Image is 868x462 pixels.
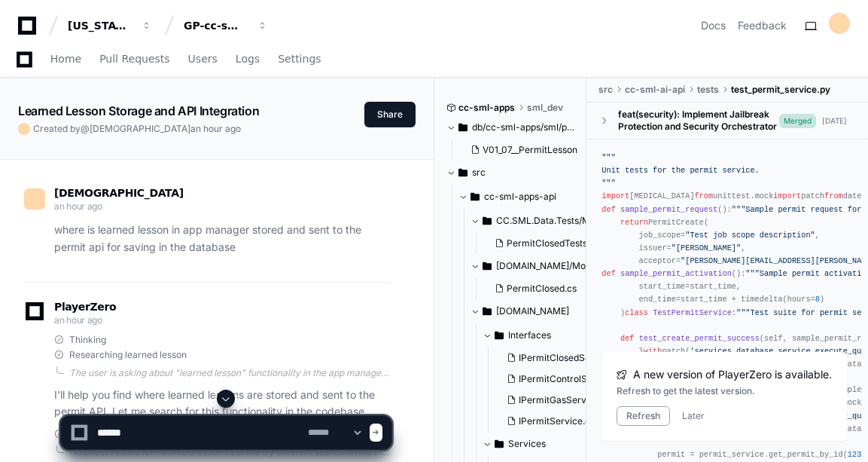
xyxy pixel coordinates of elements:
span: Logs [236,54,260,63]
span: Home [50,54,81,63]
span: Thinking [69,334,106,346]
button: IPermitControlService.cs [501,369,615,390]
span: Pull Requests [99,54,169,63]
span: IPermitControlService.cs [519,373,626,385]
span: A new version of PlayerZero is available. [633,367,832,382]
span: PlayerZero [54,302,116,311]
button: PermitClosed.cs [489,278,591,299]
span: def [620,334,634,343]
svg: Directory [458,118,468,136]
button: db/cc-sml-apps/sml/public-all [446,115,576,139]
span: class [625,308,648,317]
button: [DOMAIN_NAME]/Models [471,254,600,278]
span: TestPermitService [653,308,732,317]
span: an hour ago [54,200,102,212]
span: "[PERSON_NAME]" [672,243,741,252]
span: [DEMOGRAPHIC_DATA] [54,187,184,199]
span: cc-sml-apps [458,102,515,114]
span: an hour ago [54,314,102,326]
div: [US_STATE] Pacific [68,18,132,33]
span: src [472,167,486,179]
button: IPermitClosedService.cs [501,347,615,369]
p: where is learned lesson in app manager stored and sent to the permit api for saving in the database [54,222,391,256]
span: Created by [33,123,241,135]
svg: Directory [458,164,468,182]
span: sample_permit_activation [620,269,732,278]
button: cc-sml-apps-api [458,185,588,209]
button: Feedback [738,18,787,33]
a: Pull Requests [99,42,169,77]
span: def [602,205,615,214]
span: 8 [815,295,820,304]
span: V01_07__PermitLessonLearned.sql [483,144,627,156]
svg: Directory [483,257,492,275]
button: CC.SML.Data.Tests/Models [471,209,600,233]
app-text-character-animate: Learned Lesson Storage and API Integration [18,103,259,118]
a: Users [188,42,218,77]
button: Refresh [617,406,670,426]
span: tests [697,84,719,96]
span: an hour ago [190,123,241,134]
span: Merged [779,114,816,128]
span: def [602,269,615,278]
button: Later [682,410,705,422]
button: PermitClosedTests.cs [489,233,599,254]
button: V01_07__PermitLessonLearned.sql [464,139,579,161]
div: [DATE] [822,115,847,127]
span: test_permit_service.py [731,84,830,96]
span: from [695,191,714,200]
svg: Directory [495,326,504,344]
span: @ [81,123,90,134]
span: cc-sml-ai-api [625,84,685,96]
span: [DEMOGRAPHIC_DATA] [90,123,190,134]
span: cc-sml-apps-api [484,191,556,203]
span: PermitClosed.cs [507,283,577,295]
span: import [602,191,629,200]
div: feat(security): Implement Jailbreak Protection and Security Orchestrator [618,109,779,133]
button: GP-cc-sml-apps [178,12,274,39]
svg: Directory [483,212,492,230]
svg: Directory [483,302,492,320]
button: src [446,161,576,185]
span: "Test job scope description" [685,231,815,240]
span: [DOMAIN_NAME] [496,305,569,317]
span: from [824,191,843,200]
span: return [620,218,648,227]
span: sml_dev [527,102,563,114]
a: Home [50,42,81,77]
p: I'll help you find where learned lessons are stored and sent to the permit API. Let me search for... [54,387,391,421]
span: Researching learned lesson [69,349,187,361]
span: CC.SML.Data.Tests/Models [496,215,600,227]
button: Share [364,102,416,127]
button: [US_STATE] Pacific [62,12,158,39]
a: Logs [236,42,260,77]
button: [DOMAIN_NAME] [471,299,600,323]
span: """ Unit tests for the permit service. """ [602,153,759,188]
span: PermitClosedTests.cs [507,237,599,249]
div: The user is asking about "learned lesson" functionality in the app manager and how it's stored an... [69,367,391,379]
svg: Directory [471,188,480,206]
span: sample_permit_request [620,205,717,214]
div: GP-cc-sml-apps [184,18,248,33]
span: import [773,191,801,200]
div: Refresh to get the latest version. [617,385,832,397]
a: Docs [701,18,726,33]
span: with [644,347,662,356]
span: IPermitClosedService.cs [519,352,624,364]
span: src [598,84,613,96]
span: db/cc-sml-apps/sml/public-all [472,121,576,133]
button: Interfaces [483,323,612,347]
span: Interfaces [508,329,551,341]
span: Settings [278,54,321,63]
span: Users [188,54,218,63]
a: Settings [278,42,321,77]
span: [DOMAIN_NAME]/Models [496,260,600,272]
span: test_create_permit_success [639,334,760,343]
